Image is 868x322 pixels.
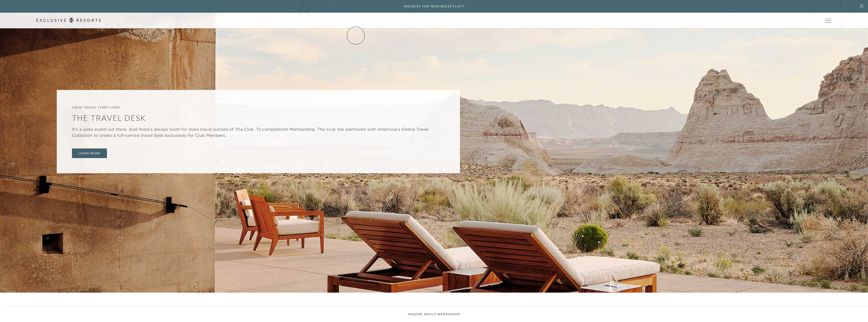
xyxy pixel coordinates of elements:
a: Learn More [72,148,107,158]
h3: The Travel Desk [72,112,445,124]
p: It’s a wide world out there. And there’s always room for more travel outside of The Club. To comp... [72,126,445,138]
button: Open navigation [825,19,832,22]
h6: Great Travel Starts Here [72,105,445,110]
h6: Too busy for your bucket list? [403,4,465,9]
